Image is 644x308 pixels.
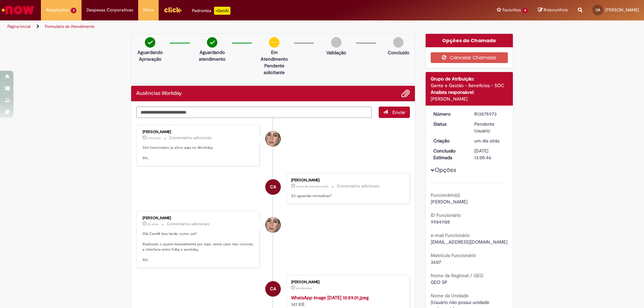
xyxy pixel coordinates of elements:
b: e-mail Funcionário [431,232,470,238]
span: [PERSON_NAME] [605,7,639,13]
time: 30/09/2025 14:32:47 [296,184,328,188]
p: Aguardando Aprovação [134,49,166,62]
span: cerca de uma hora atrás [296,184,328,188]
img: check-circle-green.png [145,37,155,48]
button: Cancelar Chamado [431,52,508,63]
dt: Número [428,111,470,117]
div: 29/09/2025 11:04:24 [474,137,505,144]
div: [DATE] 13:05:46 [474,147,505,161]
img: ServiceNow [1,3,35,17]
img: circle-minus.png [269,37,279,48]
dt: Criação [428,137,470,144]
dt: Status [428,121,470,127]
button: Adicionar anexos [401,89,410,98]
button: Enviar [379,107,410,118]
div: Gente e Gestão - Benefícios - SOC [431,82,508,89]
div: [PERSON_NAME] [143,216,254,220]
span: CA [270,179,276,195]
div: Grupo de Atribuição: [431,75,508,82]
span: 4 [522,8,528,13]
h2: Ausências Workday Histórico de tíquete [136,90,182,97]
ul: Trilhas de página [5,20,424,33]
span: 99841105 [431,219,450,225]
div: Opções do Chamado [426,34,513,47]
span: 3607 [431,259,441,265]
p: Pendente solicitante [258,62,290,76]
p: Olá Camilli boa tarde, como vai? Realizado o ajuste manualmente por aqui, neste caso não ocorreu ... [143,231,254,263]
time: 30/09/2025 15:06:20 [148,136,161,140]
div: Ariane Ruiz Amorim [265,217,281,233]
span: Rascunhos [544,7,568,13]
span: 3 [71,8,76,13]
span: 43m atrás [148,136,161,140]
span: um dia atrás [296,286,312,290]
span: Requisições [46,7,69,13]
b: Funcionário(s) [431,192,460,198]
img: check-circle-green.png [207,37,217,48]
time: 30/09/2025 13:31:28 [148,222,158,226]
p: Sim funcionário ja ativo aqui no Workday. Att, [143,145,254,161]
a: WhatsApp Image [DATE] 10.59.01.jpeg [291,295,369,301]
div: 141 KB [291,294,403,308]
div: [PERSON_NAME] [143,130,254,134]
div: [PERSON_NAME] [431,96,508,102]
p: Concluído [388,49,409,56]
div: [PERSON_NAME] [291,280,403,284]
p: Só aguardar normalizar? [291,193,403,199]
div: [PERSON_NAME] [291,178,403,182]
a: Formulário de Atendimento [45,24,95,29]
span: CA [270,281,276,297]
b: Nome da Regional / GEO [431,272,483,279]
p: Validação [326,49,346,56]
span: [PERSON_NAME] [431,199,468,205]
span: Despesas Corporativas [87,7,133,13]
div: Padroniza [192,7,230,15]
div: R13575973 [474,111,505,117]
img: click_logo_yellow_360x200.png [164,5,182,15]
b: Nome da Unidade [431,293,469,299]
small: Comentários adicionais [169,135,212,141]
time: 29/09/2025 11:04:21 [296,286,312,290]
p: Aguardando atendimento [196,49,228,62]
a: Página inicial [7,24,31,29]
span: Enviar [392,109,406,115]
span: More [143,7,154,13]
a: Rascunhos [538,7,568,13]
span: 2h atrás [148,222,158,226]
span: CA [596,8,600,12]
img: img-circle-grey.png [331,37,341,48]
div: Analista responsável: [431,89,508,96]
b: ID Funcionário [431,212,461,218]
div: Camilli Berlofa Andrade [265,281,281,297]
small: Comentários adicionais [167,221,210,227]
span: [EMAIL_ADDRESS][DOMAIN_NAME] [431,239,507,245]
p: +GenAi [214,7,230,15]
img: img-circle-grey.png [393,37,404,48]
div: Ariane Ruiz Amorim [265,131,281,146]
p: Em Atendimento [258,49,290,62]
span: Favoritos [502,7,521,13]
div: Camilli Berlofa Andrade [265,179,281,195]
span: GEO SP [431,279,447,285]
small: Comentários adicionais [337,183,380,189]
div: Pendente Usuário [474,121,505,134]
dt: Conclusão Estimada [428,147,470,161]
b: Matrícula Funcionário [431,252,476,258]
time: 29/09/2025 11:04:24 [474,138,499,144]
span: um dia atrás [474,138,499,144]
textarea: Digite sua mensagem aqui... [136,107,372,118]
